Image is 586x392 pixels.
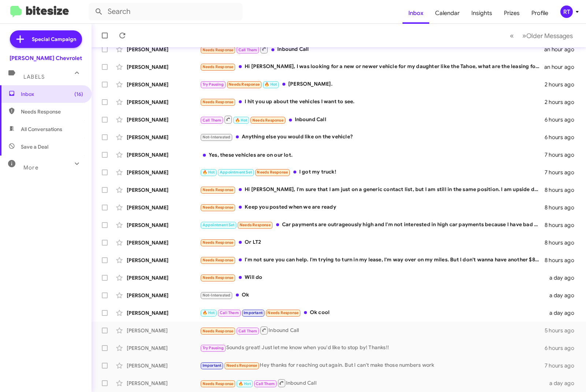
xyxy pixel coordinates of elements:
[200,221,545,229] div: Car payments are outrageously high and I'm not interested in high car payments because I have bad...
[203,48,234,52] span: Needs Response
[127,81,200,88] div: [PERSON_NAME]
[203,346,224,350] span: Try Pausing
[498,3,526,24] a: Prizes
[127,380,200,387] div: [PERSON_NAME]
[518,28,577,43] button: Next
[203,187,234,192] span: Needs Response
[203,82,224,87] span: Try Pausing
[200,115,545,124] div: Inbound Call
[526,32,573,40] span: Older Messages
[127,239,200,246] div: [PERSON_NAME]
[545,134,580,141] div: 6 hours ago
[127,134,200,141] div: [PERSON_NAME]
[547,292,580,299] div: a day ago
[23,74,45,80] span: Labels
[200,186,545,194] div: Hi [PERSON_NAME], I'm sure that I am just on a generic contact list, but I am still in the same p...
[545,257,580,264] div: 8 hours ago
[200,45,544,54] div: Inbound Call
[229,82,260,87] span: Needs Response
[200,98,545,106] div: I hit you up about the vehicles I want to see.
[203,240,234,245] span: Needs Response
[74,90,83,98] span: (16)
[522,31,526,40] span: »
[203,363,222,368] span: Important
[21,126,62,133] span: All Conversations
[238,381,251,386] span: 🔥 Hot
[200,256,545,264] div: I'm not sure you can help. I'm trying to turn in my lease, I'm way over on my miles. But I don't ...
[200,273,547,282] div: Will do
[238,48,257,52] span: Call Them
[403,3,429,24] span: Inbox
[200,291,547,299] div: Ok
[127,221,200,229] div: [PERSON_NAME]
[544,46,580,53] div: an hour ago
[21,90,83,98] span: Inbox
[545,116,580,123] div: 6 hours ago
[203,170,215,175] span: 🔥 Hot
[429,3,466,24] span: Calendar
[23,164,38,171] span: More
[200,133,545,141] div: Anything else you would like on the vehicle?
[127,63,200,71] div: [PERSON_NAME]
[545,204,580,211] div: 8 hours ago
[200,344,545,352] div: Sounds great! Just let me know when you'd like to stop by! Thanks!!
[252,118,283,123] span: Needs Response
[127,362,200,369] div: [PERSON_NAME]
[203,275,234,280] span: Needs Response
[203,205,234,210] span: Needs Response
[226,363,257,368] span: Needs Response
[127,98,200,106] div: [PERSON_NAME]
[506,28,577,43] nav: Page navigation example
[127,46,200,53] div: [PERSON_NAME]
[200,238,545,247] div: Or LT2
[505,28,518,43] button: Previous
[547,274,580,281] div: a day ago
[545,81,580,88] div: 2 hours ago
[545,362,580,369] div: 7 hours ago
[545,98,580,106] div: 2 hours ago
[21,143,48,150] span: Save a Deal
[240,223,271,227] span: Needs Response
[203,64,234,69] span: Needs Response
[200,151,545,158] div: Yes, these vehicles are on our lot.
[127,257,200,264] div: [PERSON_NAME]
[547,380,580,387] div: a day ago
[466,3,498,24] span: Insights
[545,327,580,334] div: 5 hours ago
[545,239,580,246] div: 8 hours ago
[526,3,554,24] a: Profile
[200,80,545,89] div: [PERSON_NAME].
[127,116,200,123] div: [PERSON_NAME]
[127,344,200,352] div: [PERSON_NAME]
[545,186,580,194] div: 8 hours ago
[203,118,222,123] span: Call Them
[544,63,580,71] div: an hour ago
[89,3,242,20] input: Search
[203,223,235,227] span: Appointment Set
[127,274,200,281] div: [PERSON_NAME]
[545,169,580,176] div: 7 hours ago
[21,108,83,115] span: Needs Response
[547,309,580,317] div: a day ago
[127,151,200,158] div: [PERSON_NAME]
[127,204,200,211] div: [PERSON_NAME]
[264,82,277,87] span: 🔥 Hot
[220,310,239,315] span: Call Them
[200,203,545,212] div: Keep you posted when we are ready
[127,292,200,299] div: [PERSON_NAME]
[200,361,545,370] div: Hey thanks for reaching out again. But I can't make those numbers work
[510,31,514,40] span: «
[200,63,544,71] div: Hi [PERSON_NAME], I was looking for a new or newer vehicle for my daughter like the Tahoe, what a...
[127,327,200,334] div: [PERSON_NAME]
[200,168,545,176] div: I got my truck!
[203,293,231,298] span: Not-Interested
[203,135,231,139] span: Not-Interested
[127,309,200,317] div: [PERSON_NAME]
[127,186,200,194] div: [PERSON_NAME]
[127,169,200,176] div: [PERSON_NAME]
[32,36,76,43] span: Special Campaign
[203,310,215,315] span: 🔥 Hot
[220,170,252,175] span: Appointment Set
